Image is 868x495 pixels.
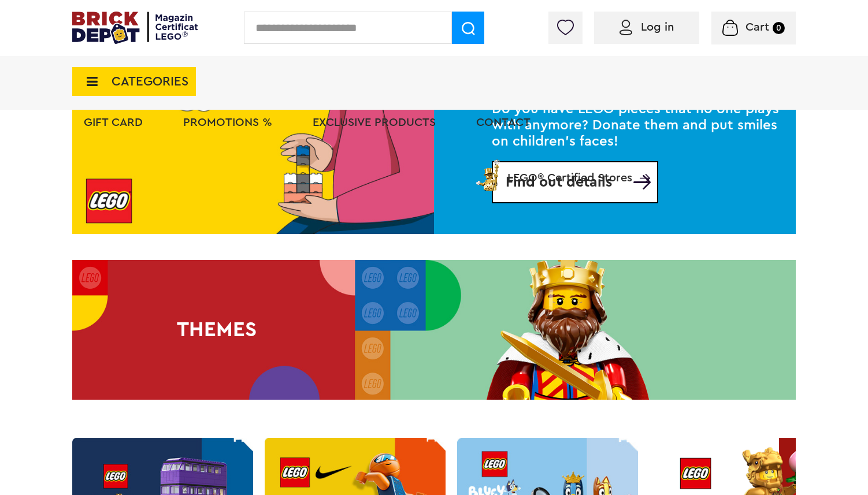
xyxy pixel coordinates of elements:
[476,117,531,128] a: Contact
[112,75,188,88] font: CATEGORIES
[620,21,674,33] a: Log in
[72,260,796,400] img: THEMES
[632,157,650,169] a: LEGO® Certified Stores
[183,117,272,128] a: PROMOTIONS %
[745,21,769,33] font: Cart
[313,117,436,128] a: Exclusive products
[84,117,143,128] a: Gift Card
[507,172,632,184] font: LEGO® Certified Stores
[641,21,674,33] font: Log in
[177,319,257,340] font: THEMES
[72,260,796,400] a: THEMESTHEMES
[776,24,781,32] font: 0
